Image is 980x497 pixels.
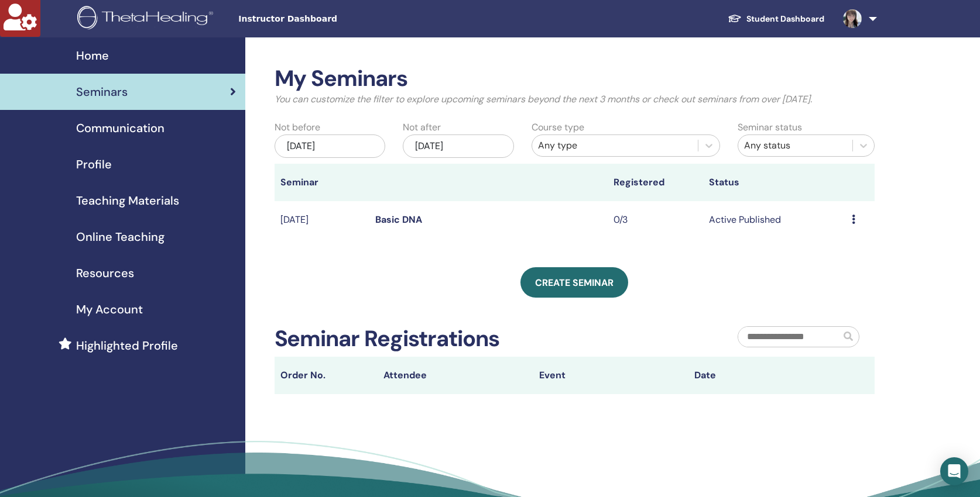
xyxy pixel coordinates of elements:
[703,164,846,201] th: Status
[275,326,500,353] h2: Seminar Registrations
[738,120,802,134] label: Seminar status
[76,337,178,354] span: Highlighted Profile
[533,357,688,394] th: Event
[76,156,112,173] span: Profile
[744,139,847,153] div: Any status
[76,47,109,64] span: Home
[275,120,320,134] label: Not before
[703,201,846,239] td: Active Published
[238,13,414,25] span: Instructor Dashboard
[375,213,422,226] a: Basic DNA
[520,267,628,298] a: Create seminar
[608,164,703,201] th: Registered
[538,139,692,153] div: Any type
[378,357,533,394] th: Attendee
[688,357,844,394] th: Date
[532,120,584,134] label: Course type
[728,13,742,23] img: graduation-cap-white.svg
[275,201,370,239] td: [DATE]
[275,92,875,106] p: You can customize the filter to explore upcoming seminars beyond the next 3 months or check out s...
[403,120,441,134] label: Not after
[76,301,143,318] span: My Account
[76,228,165,246] span: Online Teaching
[403,134,514,158] div: [DATE]
[535,277,614,289] span: Create seminar
[76,264,134,282] span: Resources
[76,119,165,137] span: Communication
[76,192,179,209] span: Teaching Materials
[718,8,834,30] a: Student Dashboard
[275,65,875,92] h2: My Seminars
[940,457,968,485] div: Open Intercom Messenger
[275,134,386,158] div: [DATE]
[608,201,703,239] td: 0/3
[275,357,378,394] th: Order No.
[843,9,862,28] img: default.jpg
[76,83,128,101] span: Seminars
[275,164,370,201] th: Seminar
[77,6,217,32] img: logo.png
